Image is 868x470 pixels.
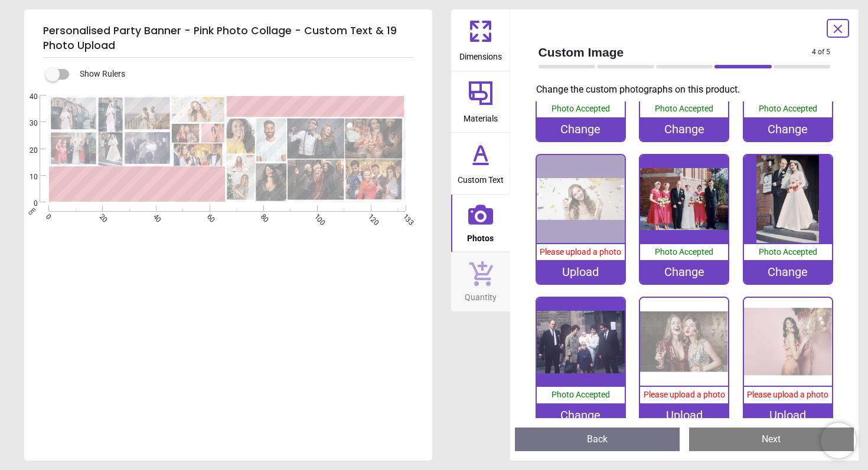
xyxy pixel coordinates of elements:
[540,247,621,257] span: Please upload a photo
[552,390,610,399] span: Photo Accepted
[451,71,510,133] button: Materials
[464,107,498,125] span: Materials
[812,47,830,57] span: 4 of 5
[459,45,502,63] span: Dimensions
[655,104,713,113] span: Photo Accepted
[552,104,610,113] span: Photo Accepted
[467,227,494,245] span: Photos
[43,212,51,220] span: 0
[458,169,504,186] span: Custom Text
[43,19,413,58] h5: Personalised Party Banner - Pink Photo Collage - Custom Text & 19 Photo Upload
[640,260,728,284] div: Change
[744,403,832,427] div: Upload
[655,247,713,257] span: Photo Accepted
[537,260,625,284] div: Upload
[312,212,319,220] span: 100
[537,117,625,141] div: Change
[640,403,728,427] div: Upload
[644,390,725,399] span: Please upload a photo
[27,206,37,216] span: cm
[15,172,38,182] span: 10
[515,428,680,451] button: Back
[536,83,840,96] p: Change the custom photographs on this product.
[759,104,817,113] span: Photo Accepted
[451,252,510,311] button: Quantity
[539,44,812,61] span: Custom Image
[15,146,38,156] span: 20
[15,92,38,102] span: 40
[400,212,408,220] span: 133
[465,286,497,304] span: Quantity
[451,133,510,194] button: Custom Text
[747,390,828,399] span: Please upload a photo
[689,428,854,451] button: Next
[744,260,832,284] div: Change
[451,9,510,71] button: Dimensions
[15,119,38,129] span: 30
[258,212,266,220] span: 80
[759,247,817,257] span: Photo Accepted
[97,212,105,220] span: 20
[821,423,856,458] iframe: Brevo live chat
[15,199,38,209] span: 0
[537,403,625,427] div: Change
[744,117,832,141] div: Change
[204,212,212,220] span: 60
[151,212,158,220] span: 40
[53,67,432,81] div: Show Rulers
[451,195,510,252] button: Photos
[640,117,728,141] div: Change
[366,212,373,220] span: 120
